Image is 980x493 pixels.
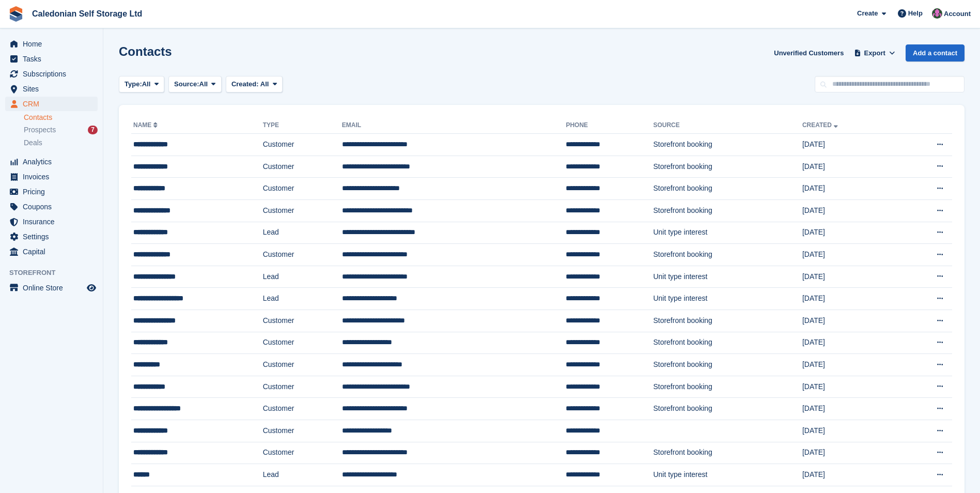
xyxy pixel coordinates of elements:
[653,178,802,200] td: Storefront booking
[802,310,897,332] td: [DATE]
[653,117,802,134] th: Source
[5,184,98,199] a: menu
[263,398,342,420] td: Customer
[653,442,802,464] td: Storefront booking
[263,222,342,244] td: Lead
[263,354,342,376] td: Customer
[653,244,802,266] td: Storefront booking
[802,464,897,486] td: [DATE]
[133,121,160,129] a: Name
[653,464,802,486] td: Unit type interest
[864,48,885,58] span: Export
[5,199,98,214] a: menu
[23,214,85,229] span: Insurance
[852,44,897,61] button: Export
[653,354,802,376] td: Storefront booking
[263,442,342,464] td: Customer
[653,156,802,178] td: Storefront booking
[5,229,98,244] a: menu
[802,288,897,310] td: [DATE]
[23,281,85,295] span: Online Store
[908,8,923,19] span: Help
[566,117,653,134] th: Phone
[8,6,24,22] img: stora-icon-8386f47178a22dfd0bd8f6a31ec36ba5ce8667c1dd55bd0f319d3a0aa187defe.svg
[802,134,897,156] td: [DATE]
[653,134,802,156] td: Storefront booking
[802,332,897,354] td: [DATE]
[342,117,566,134] th: Email
[653,332,802,354] td: Storefront booking
[28,5,146,22] a: Caledonian Self Storage Ltd
[802,199,897,222] td: [DATE]
[653,376,802,398] td: Storefront booking
[263,178,342,200] td: Customer
[23,229,85,244] span: Settings
[23,184,85,199] span: Pricing
[260,80,269,88] span: All
[23,97,85,111] span: CRM
[263,244,342,266] td: Customer
[263,464,342,486] td: Lead
[88,126,98,134] div: 7
[653,398,802,420] td: Storefront booking
[802,420,897,442] td: [DATE]
[9,268,103,278] span: Storefront
[85,282,98,294] a: Preview store
[5,97,98,111] a: menu
[802,442,897,464] td: [DATE]
[5,52,98,66] a: menu
[263,117,342,134] th: Type
[5,67,98,81] a: menu
[174,79,199,89] span: Source:
[653,222,802,244] td: Unit type interest
[263,288,342,310] td: Lead
[5,155,98,169] a: menu
[23,155,85,169] span: Analytics
[653,288,802,310] td: Unit type interest
[23,170,85,184] span: Invoices
[802,222,897,244] td: [DATE]
[802,178,897,200] td: [DATE]
[263,332,342,354] td: Customer
[5,82,98,96] a: menu
[23,82,85,96] span: Sites
[5,214,98,229] a: menu
[932,8,942,19] img: Lois Holling
[263,310,342,332] td: Customer
[802,156,897,178] td: [DATE]
[168,76,222,93] button: Source: All
[802,354,897,376] td: [DATE]
[653,310,802,332] td: Storefront booking
[802,121,840,129] a: Created
[263,420,342,442] td: Customer
[24,113,98,122] a: Contacts
[5,244,98,259] a: menu
[231,80,259,88] span: Created:
[23,52,85,66] span: Tasks
[23,244,85,259] span: Capital
[802,398,897,420] td: [DATE]
[199,79,208,89] span: All
[906,44,965,61] a: Add a contact
[770,44,848,61] a: Unverified Customers
[5,37,98,51] a: menu
[23,67,85,81] span: Subscriptions
[263,199,342,222] td: Customer
[142,79,151,89] span: All
[857,8,878,19] span: Create
[119,76,164,93] button: Type: All
[653,199,802,222] td: Storefront booking
[802,244,897,266] td: [DATE]
[263,376,342,398] td: Customer
[24,125,98,135] a: Prospects 7
[119,44,172,58] h1: Contacts
[24,138,42,148] span: Deals
[263,266,342,288] td: Lead
[226,76,283,93] button: Created: All
[802,266,897,288] td: [DATE]
[944,9,971,19] span: Account
[653,266,802,288] td: Unit type interest
[5,281,98,295] a: menu
[24,137,98,148] a: Deals
[263,134,342,156] td: Customer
